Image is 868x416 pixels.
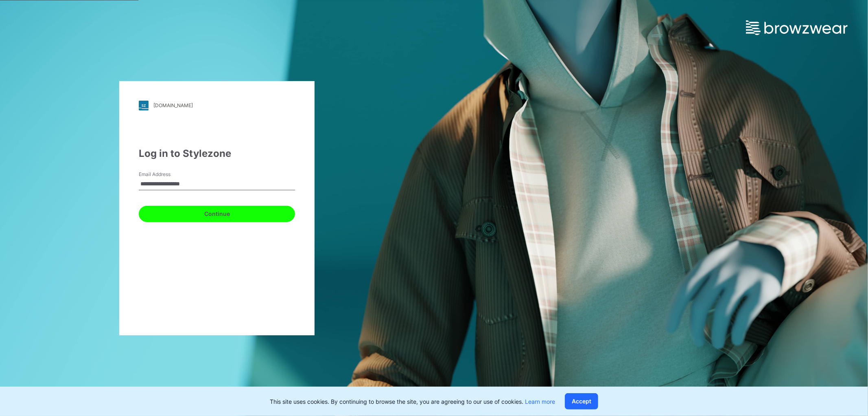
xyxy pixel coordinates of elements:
label: Email Address [139,171,196,178]
button: Accept [565,393,598,409]
a: [DOMAIN_NAME] [139,101,295,110]
div: [DOMAIN_NAME] [153,102,193,108]
button: Continue [139,206,295,222]
img: browzwear-logo.e42bd6dac1945053ebaf764b6aa21510.svg [746,20,848,35]
a: Learn more [525,398,555,405]
p: This site uses cookies. By continuing to browse the site, you are agreeing to our use of cookies. [270,397,555,406]
div: Log in to Stylezone [139,146,295,161]
img: stylezone-logo.562084cfcfab977791bfbf7441f1a819.svg [139,101,149,110]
